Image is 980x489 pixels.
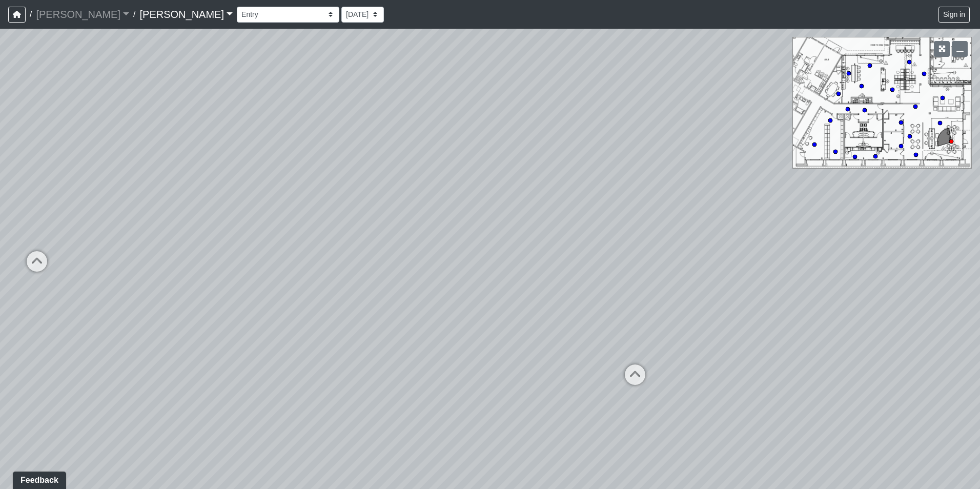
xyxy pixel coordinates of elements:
[36,4,129,25] a: [PERSON_NAME]
[938,7,970,23] button: Sign in
[26,4,36,25] span: /
[139,4,233,25] a: [PERSON_NAME]
[129,4,139,25] span: /
[8,468,68,489] iframe: Ybug feedback widget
